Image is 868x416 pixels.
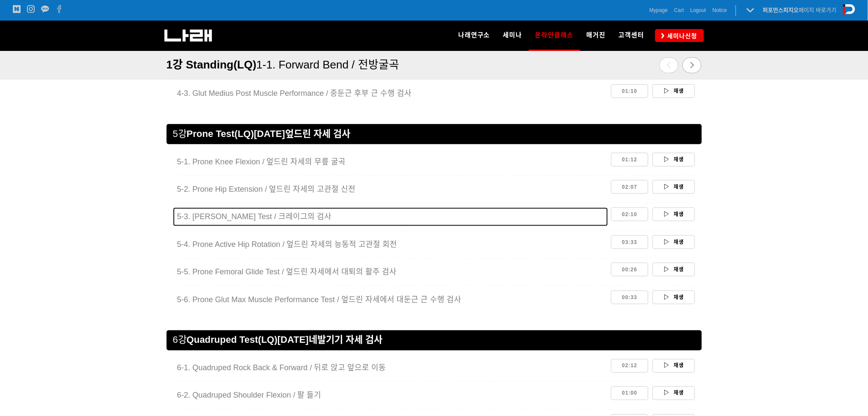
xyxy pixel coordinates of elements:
[653,263,695,276] a: 재생
[763,7,837,13] a: 퍼포먼스피지오페이지 바로가기
[653,386,695,400] a: 재생
[653,291,695,304] a: 재생
[690,6,706,15] a: Logout
[611,359,649,373] a: 02:12
[187,128,350,139] span: Prone Test(LQ) 엎드린 자세 검사
[653,359,695,373] a: 재생
[529,21,580,51] a: 온라인클래스
[173,180,608,199] a: 5-2. Prone Hip Extension / 엎드린 자세의 고관절 신전
[177,391,322,400] span: 6-2. Quadruped Shoulder Flexion / 팔 들기
[611,84,649,98] a: 01:10
[653,235,695,249] a: 재생
[177,364,386,372] span: 6-1. Quadruped Rock Back & Forward / 뒤로 앉고 앞으로 이동
[173,208,608,226] a: 5-3. [PERSON_NAME] Test / 크레이그의 검사
[611,291,649,304] a: 00:33
[665,32,698,40] span: 세미나신청
[458,31,490,39] span: 나래연구소
[187,335,382,345] span: Quadruped Test(LQ) 네발기기 자세 검사
[580,21,612,51] a: 매거진
[167,53,519,76] a: 1강 Standing(LQ)1-1. Forward Bend / 전방굴곡
[257,58,266,71] span: 1-
[619,31,644,39] span: 고객센터
[277,335,309,345] strong: [DATE]
[452,21,497,51] a: 나래연구소
[653,153,695,166] a: 재생
[655,29,704,42] a: 세미나신청
[177,240,397,249] span: 5-4. Prone Active Hip Rotation / 엎드린 자세의 능동적 고관절 회전
[177,267,397,276] span: 5-5. Prone Femoral Glide Test / 엎드린 자세에서 대퇴의 활주 검사
[177,295,462,304] span: 5-6. Prone Glut Max Muscle Performance Test / 엎드린 자세에서 대둔근 근 수행 검사
[173,128,187,139] span: 5강
[611,208,649,221] a: 02:10
[177,157,346,166] span: 5-1. Prone Knee Flexion / 엎드린 자세의 무릎 굴곡
[611,235,649,249] a: 03:33
[674,6,684,15] a: Cart
[173,386,608,405] a: 6-2. Quadruped Shoulder Flexion / 팔 들기
[503,31,522,39] span: 세미나
[713,6,727,15] a: Notice
[611,386,649,400] a: 01:00
[173,153,608,171] a: 5-1. Prone Knee Flexion / 엎드린 자세의 무릎 굴곡
[653,180,695,194] a: 재생
[173,263,608,281] a: 5-5. Prone Femoral Glide Test / 엎드린 자세에서 대퇴의 활주 검사
[167,58,257,71] span: 1강 Standing(LQ)
[653,208,695,221] a: 재생
[173,84,608,103] a: 4-3. Glut Medius Post Muscle Performance / 중둔근 후부 근 수행 검사
[587,31,606,39] span: 매거진
[177,185,356,193] span: 5-2. Prone Hip Extension / 엎드린 자세의 고관절 신전
[173,359,608,377] a: 6-1. Quadruped Rock Back & Forward / 뒤로 앉고 앞으로 이동
[254,128,285,139] strong: [DATE]
[177,89,412,98] span: 4-3. Glut Medius Post Muscle Performance / 중둔근 후부 근 수행 검사
[173,235,608,254] a: 5-4. Prone Active Hip Rotation / 엎드린 자세의 능동적 고관절 회전
[653,84,695,98] a: 재생
[611,263,649,276] a: 00:26
[612,21,651,51] a: 고객센터
[177,212,332,221] span: 5-3. [PERSON_NAME] Test / 크레이그의 검사
[535,28,574,42] span: 온라인클래스
[611,180,649,194] a: 02:07
[650,6,668,15] a: Mypage
[173,335,187,345] span: 6강
[611,153,649,166] a: 01:12
[497,21,529,51] a: 세미나
[266,58,399,71] span: 1. Forward Bend / 전방굴곡
[173,291,608,309] a: 5-6. Prone Glut Max Muscle Performance Test / 엎드린 자세에서 대둔근 근 수행 검사
[763,7,799,13] strong: 퍼포먼스피지오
